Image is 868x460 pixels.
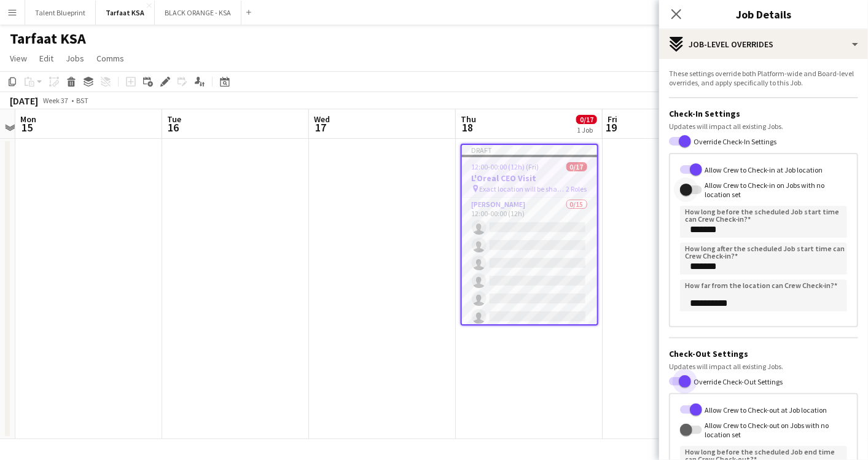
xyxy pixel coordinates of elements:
span: View [10,53,27,64]
a: Edit [34,50,58,66]
span: Edit [39,53,53,64]
label: Allow Crew to Check-out on Jobs with no location set [702,421,847,439]
h3: Job Details [659,6,868,22]
span: Tue [167,114,181,125]
span: Mon [20,114,36,125]
button: Tarfaat KSA [96,1,155,25]
span: Wed [314,114,330,125]
h3: L'Oreal CEO Visit [462,173,597,184]
a: Jobs [61,50,89,66]
h1: Tarfaat KSA [10,29,86,48]
span: Thu [461,114,476,125]
button: BLACK ORANGE - KSA [155,1,241,25]
span: Comms [96,53,124,64]
span: Fri [608,114,617,125]
label: Allow Crew to Check-in at Job location [702,165,823,174]
div: 1 Job [577,125,596,134]
label: Allow Crew to Check-out at Job location [702,405,827,414]
span: 17 [312,120,330,134]
span: 18 [459,120,476,134]
div: Job-Level Overrides [659,29,868,59]
div: These settings override both Platform-wide and Board-level overrides, and apply specifically to t... [669,69,858,87]
h3: Check-Out Settings [669,348,858,359]
label: Override Check-In Settings [691,137,776,146]
span: Exact location will be shared later [480,184,566,193]
span: 16 [165,120,181,134]
label: Allow Crew to Check-in on Jobs with no location set [702,181,847,199]
a: Comms [92,50,129,66]
span: 15 [18,120,36,134]
div: Updates will impact all existing Jobs. [669,362,858,371]
span: 12:00-00:00 (12h) (Fri) [472,162,539,171]
div: BST [76,96,88,105]
span: 19 [606,120,617,134]
span: 0/17 [566,162,587,171]
span: 2 Roles [566,184,587,193]
span: Week 37 [41,96,71,105]
div: Updates will impact all existing Jobs. [669,122,858,131]
label: Override Check-Out Settings [691,377,783,386]
h3: Check-In Settings [669,108,858,119]
span: Jobs [66,53,84,64]
div: Draft [462,145,597,155]
a: View [5,50,32,66]
button: Talent Blueprint [25,1,96,25]
div: [DATE] [10,95,38,107]
app-job-card: Draft12:00-00:00 (12h) (Fri)0/17L'Oreal CEO Visit Exact location will be shared later2 Roles[PERS... [461,144,598,326]
span: 0/17 [576,115,597,124]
